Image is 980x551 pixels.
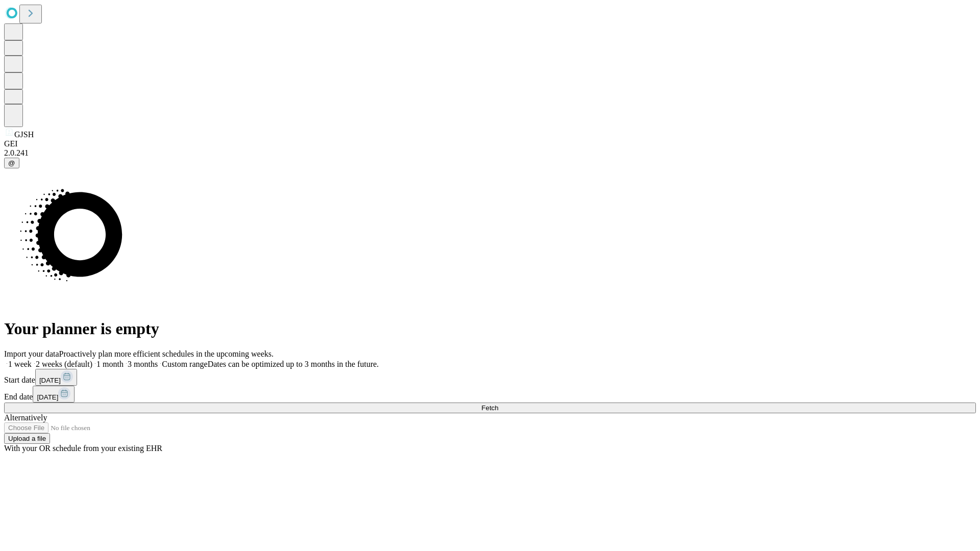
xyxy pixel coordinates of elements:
span: [DATE] [37,393,58,401]
span: Alternatively [4,413,47,422]
button: [DATE] [33,386,75,403]
div: GEI [4,139,976,148]
span: Import your data [4,349,59,358]
span: Proactively plan more efficient schedules in the upcoming weeks. [59,349,274,358]
span: 1 week [8,360,32,368]
button: Fetch [4,403,976,413]
span: 2 weeks (default) [36,360,92,368]
span: Dates can be optimized up to 3 months in the future. [208,360,379,368]
span: 1 month [96,360,124,368]
span: [DATE] [39,377,61,384]
div: End date [4,386,976,403]
button: [DATE] [35,369,77,386]
span: @ [8,159,15,167]
h1: Your planner is empty [4,319,976,338]
div: Start date [4,369,976,386]
span: Fetch [481,404,498,412]
button: @ [4,158,19,168]
span: GJSH [14,130,34,139]
span: 3 months [128,360,158,368]
span: Custom range [162,360,207,368]
button: Upload a file [4,433,50,444]
div: 2.0.241 [4,148,976,158]
span: With your OR schedule from your existing EHR [4,444,162,453]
